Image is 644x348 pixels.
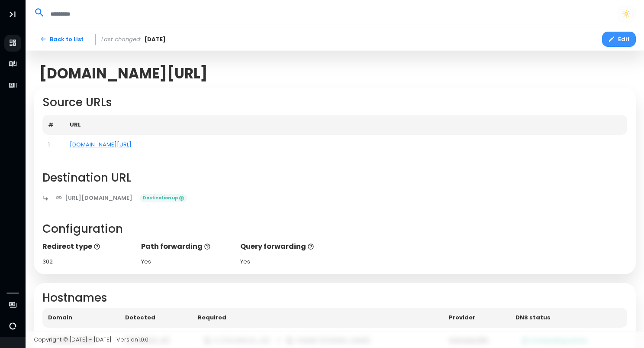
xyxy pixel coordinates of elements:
[39,65,208,82] span: [DOMAIN_NAME][URL]
[192,308,443,328] th: Required
[4,6,21,23] button: Toggle Aside
[510,308,627,328] th: DNS status
[141,257,232,266] div: Yes
[42,291,628,305] h2: Hostnames
[48,140,58,149] div: 1
[34,335,148,344] span: Copyright © [DATE] - [DATE] | Version 1.0.0
[240,257,331,266] div: Yes
[42,222,628,236] h2: Configuration
[240,241,331,252] p: Query forwarding
[140,194,187,203] span: Destination up
[42,171,628,185] h2: Destination URL
[144,35,166,44] span: [DATE]
[42,96,628,109] h2: Source URLs
[49,190,139,205] a: [URL][DOMAIN_NAME]
[42,115,64,135] th: #
[34,32,90,47] a: Back to List
[64,115,628,135] th: URL
[42,257,133,266] div: 302
[443,308,510,328] th: Provider
[42,241,133,252] p: Redirect type
[70,140,132,149] a: [DOMAIN_NAME][URL]
[119,308,193,328] th: Detected
[42,308,119,328] th: Domain
[101,35,142,44] span: Last changed:
[602,32,636,47] button: Edit
[141,241,232,252] p: Path forwarding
